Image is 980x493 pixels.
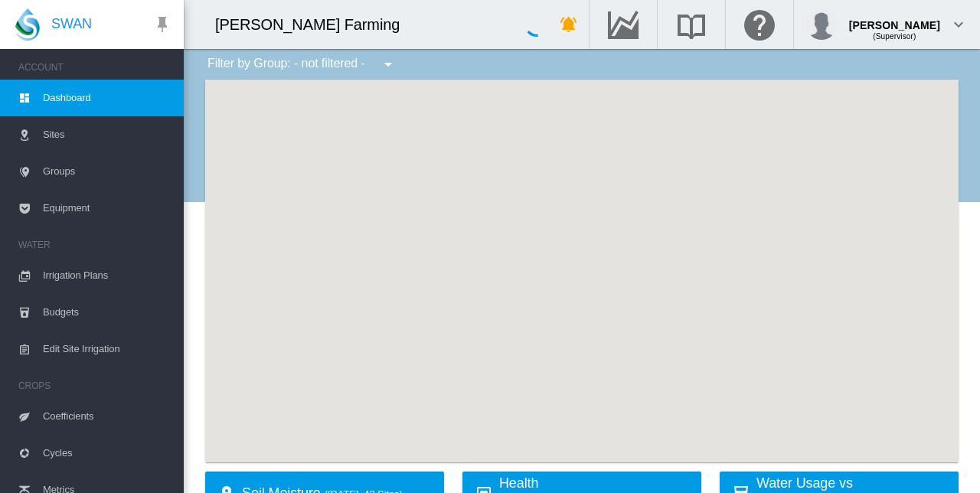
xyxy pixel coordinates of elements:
md-icon: Search the knowledge base [673,15,710,34]
div: [PERSON_NAME] [849,11,940,27]
div: [PERSON_NAME] Farming [215,14,413,35]
span: CROPS [18,374,171,398]
md-icon: Click here for help [741,15,778,34]
span: SWAN [51,15,92,34]
button: icon-menu-down [373,49,403,80]
span: Budgets [43,294,171,331]
md-icon: icon-chevron-down [949,15,968,34]
md-icon: icon-pin [153,15,171,34]
md-icon: icon-menu-down [379,55,397,73]
span: Irrigation Plans [43,257,171,294]
md-icon: icon-bell-ring [560,15,578,34]
span: WATER [18,233,171,257]
img: profile.jpg [806,9,837,40]
button: icon-bell-ring [554,9,584,40]
div: Filter by Group: - not filtered - [196,49,408,80]
md-icon: Go to the Data Hub [605,15,642,34]
span: Cycles [43,435,171,472]
span: Equipment [43,190,171,227]
span: ACCOUNT [18,55,171,80]
span: Sites [43,116,171,153]
span: Edit Site Irrigation [43,331,171,367]
span: Dashboard [43,80,171,116]
span: Coefficients [43,398,171,435]
span: (Supervisor) [873,32,916,41]
span: Groups [43,153,171,190]
img: SWAN-Landscape-Logo-Colour-drop.png [15,8,40,41]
